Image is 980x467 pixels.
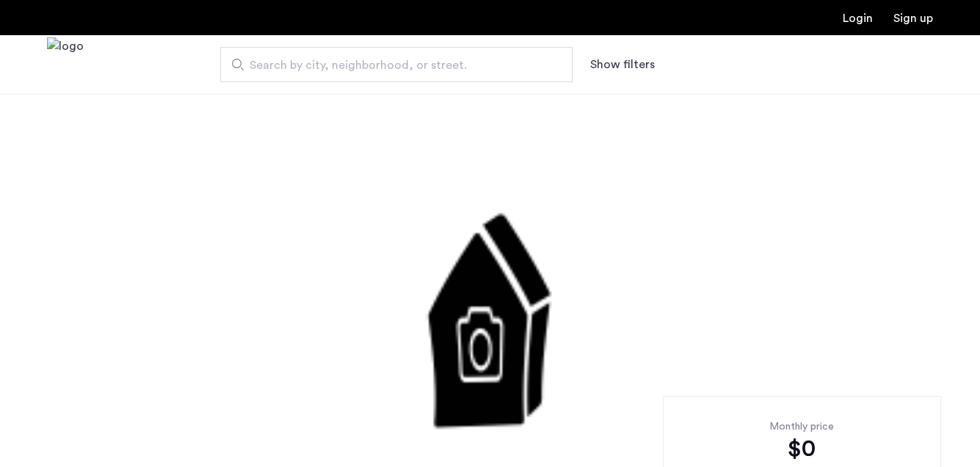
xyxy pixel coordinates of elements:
span: Search by city, neighborhood, or street. [250,56,531,74]
div: Monthly price [686,419,918,434]
button: Show or hide filters [590,56,655,73]
a: Cazamio Logo [47,37,84,92]
input: Apartment Search [220,47,573,82]
a: Registration [893,12,933,24]
div: $0 [686,434,918,463]
img: logo [47,37,84,92]
a: Login [843,12,873,24]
